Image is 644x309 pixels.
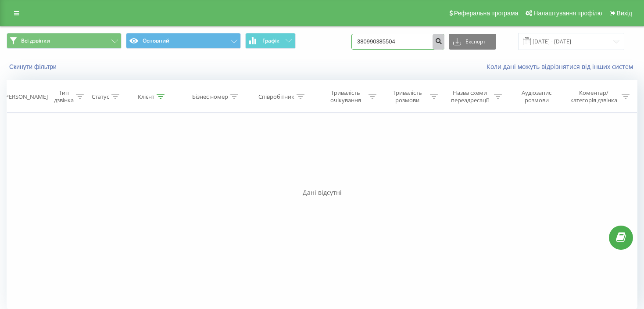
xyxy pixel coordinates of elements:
[617,10,632,17] span: Вихід
[386,89,428,104] div: Тривалість розмови
[7,188,637,197] div: Дані відсутні
[7,33,122,49] button: Всі дзвінки
[7,63,61,71] button: Скинути фільтри
[512,89,561,104] div: Аудіозапис розмови
[54,89,74,104] div: Тип дзвінка
[454,10,519,17] span: Реферальна програма
[448,89,492,104] div: Назва схеми переадресації
[138,93,154,101] div: Клієнт
[568,89,619,104] div: Коментар/категорія дзвінка
[325,89,366,104] div: Тривалість очікування
[351,34,444,50] input: Пошук за номером
[258,93,294,101] div: Співробітник
[449,34,496,50] button: Експорт
[533,10,602,17] span: Налаштування профілю
[192,93,228,101] div: Бізнес номер
[4,93,48,101] div: [PERSON_NAME]
[245,33,296,49] button: Графік
[92,93,109,101] div: Статус
[262,38,279,44] span: Графік
[21,37,50,44] span: Всі дзвінки
[487,62,637,71] a: Коли дані можуть відрізнятися вiд інших систем
[126,33,241,49] button: Основний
